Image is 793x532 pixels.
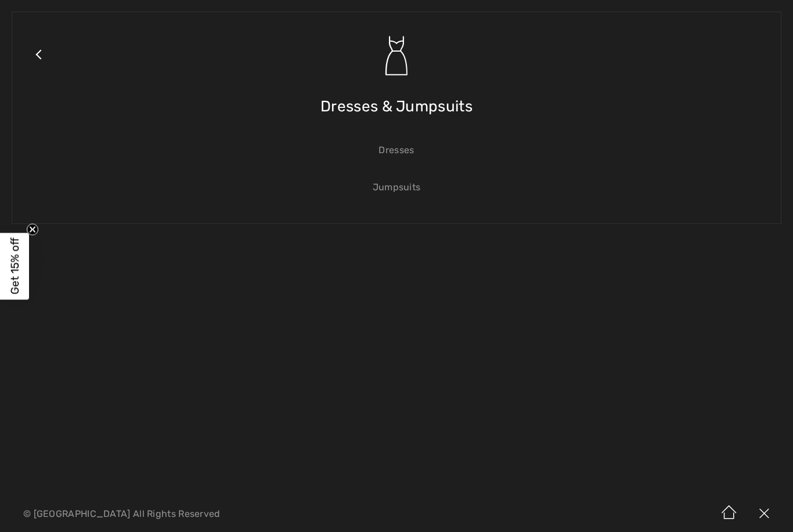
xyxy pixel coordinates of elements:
[24,175,769,200] a: Jumpsuits
[747,496,781,532] img: X
[23,510,466,518] p: © [GEOGRAPHIC_DATA] All Rights Reserved
[27,8,51,19] span: Chat
[27,223,38,235] button: Close teaser
[320,86,473,127] span: Dresses & Jumpsuits
[8,238,21,295] span: Get 15% off
[24,137,769,163] a: Dresses
[712,496,747,532] img: Home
